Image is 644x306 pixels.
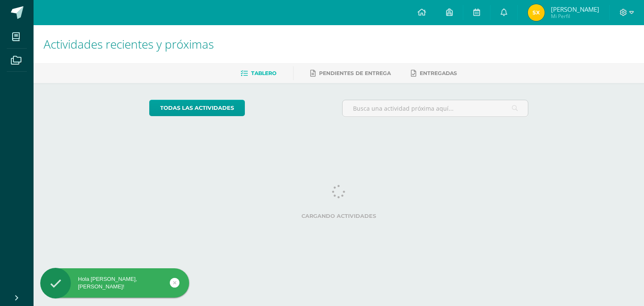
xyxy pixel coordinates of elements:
span: Entregadas [420,70,457,76]
span: Pendientes de entrega [319,70,391,76]
input: Busca una actividad próxima aquí... [343,100,528,117]
span: [PERSON_NAME] [551,5,599,13]
span: Actividades recientes y próximas [44,36,214,52]
span: Tablero [251,70,276,76]
a: Tablero [241,67,276,80]
a: Pendientes de entrega [310,67,391,80]
a: todas las Actividades [149,100,245,116]
span: Mi Perfil [551,13,599,20]
img: cb90572ac3e5100816b35c3199a5e29d.png [528,4,545,21]
div: Hola [PERSON_NAME], [PERSON_NAME]! [40,275,189,290]
label: Cargando actividades [149,213,529,219]
a: Entregadas [411,67,457,80]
